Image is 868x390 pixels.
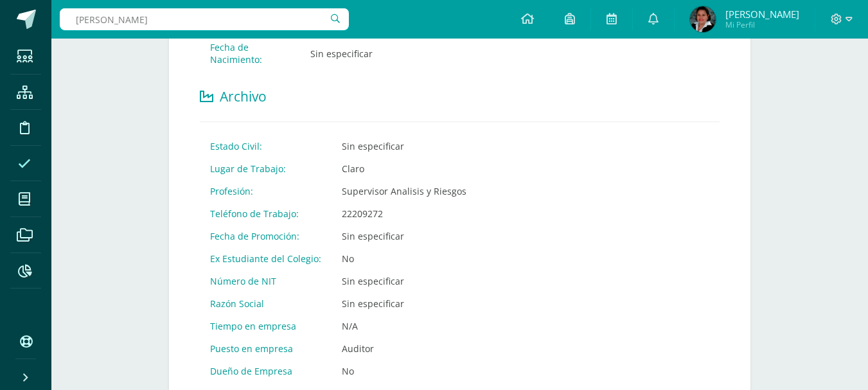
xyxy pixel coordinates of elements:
td: Tiempo en empresa [200,315,332,337]
td: Teléfono de Trabajo: [200,202,332,225]
td: Sin especificar [332,292,477,315]
td: Sin especificar [332,135,477,157]
td: Sin especificar [300,36,720,71]
td: Sin especificar [332,225,477,247]
td: Sin especificar [332,270,477,292]
img: c5e15b6d1c97cfcc5e091a47d8fce03b.png [690,6,716,32]
td: Lugar de Trabajo: [200,157,332,180]
span: Archivo [220,87,267,105]
td: Fecha de Promoción: [200,225,332,247]
td: Auditor [332,337,477,360]
td: Estado Civil: [200,135,332,157]
td: 22209272 [332,202,477,225]
td: Razón Social [200,292,332,315]
td: Ex Estudiante del Colegio: [200,247,332,270]
span: [PERSON_NAME] [725,8,799,21]
td: Número de NIT [200,270,332,292]
input: Busca un usuario... [60,8,349,30]
td: Puesto en empresa [200,337,332,360]
td: No [332,247,477,270]
td: No [332,360,477,382]
td: Supervisor Analisis y Riesgos [332,180,477,202]
td: Claro [332,157,477,180]
td: N/A [332,315,477,337]
span: Mi Perfil [725,19,799,30]
td: Fecha de Nacimiento: [200,36,300,71]
td: Profesión: [200,180,332,202]
td: Dueño de Empresa [200,360,332,382]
